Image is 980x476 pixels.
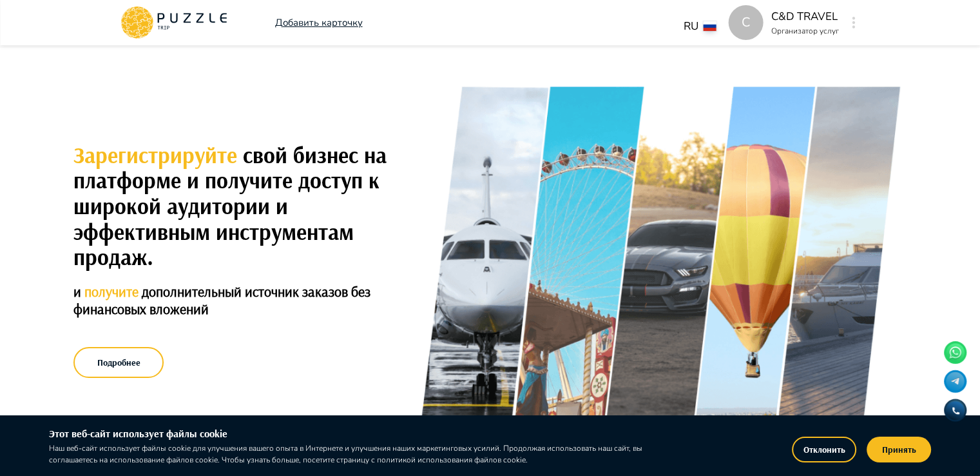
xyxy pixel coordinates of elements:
[275,15,363,30] a: Добавить карточку
[293,141,364,169] span: бизнес
[73,300,149,318] span: финансовых
[704,21,716,31] img: lang
[142,283,245,301] span: дополнительный
[364,141,387,169] span: на
[73,192,167,220] span: широкой
[369,166,380,194] span: к
[73,283,84,301] span: и
[729,5,764,40] div: C
[792,437,856,462] button: Отклонить
[73,218,216,246] span: эффективным
[351,283,370,301] span: без
[416,85,907,435] img: и получите дополнительный источник заказов без финансовых вложений
[205,166,298,194] span: получите
[73,141,243,169] span: Зарегистрируйте
[73,166,187,194] span: платформе
[867,437,931,462] button: Принять
[771,25,839,37] p: Организатор услуг
[167,192,276,220] span: аудитории
[771,8,839,25] p: C&D TRAVEL
[243,141,293,169] span: свой
[49,442,666,466] p: Наш веб-сайт использует файлы cookie для улучшения вашего опыта в Интернете и улучшения наших мар...
[216,218,354,246] span: инструментам
[276,192,288,220] span: и
[302,283,351,301] span: заказов
[245,283,302,301] span: источник
[298,166,369,194] span: доступ
[187,166,205,194] span: и
[73,347,164,378] button: Подробнее
[49,426,666,442] h6: Этот веб-сайт использует файлы cookie
[149,300,209,318] span: вложений
[84,283,142,301] span: получите
[684,18,698,35] p: RU
[73,243,153,271] span: продаж.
